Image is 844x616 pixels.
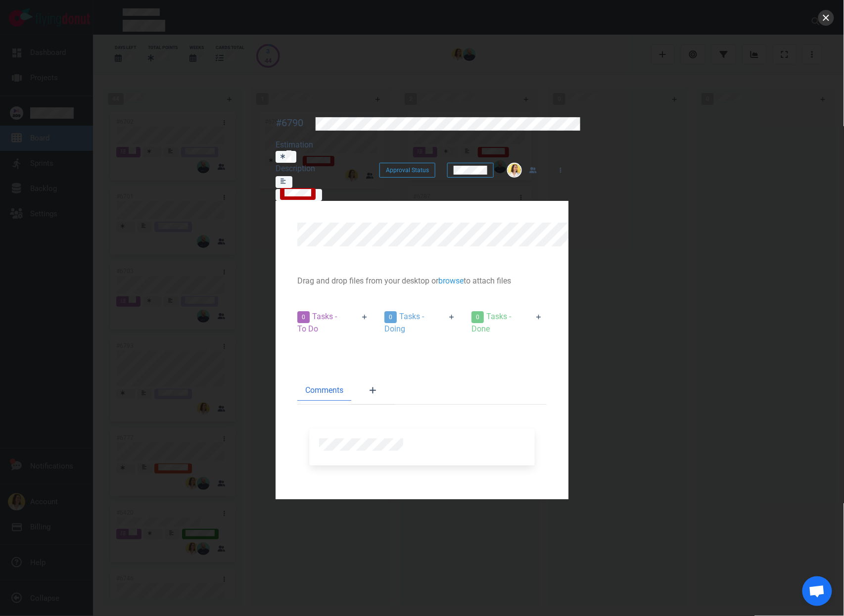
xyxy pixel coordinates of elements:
[384,312,424,333] span: Tasks - Doing
[818,10,834,26] button: close
[384,311,397,323] span: 0
[508,164,521,177] img: 26
[379,163,435,178] button: Approval Status
[297,311,310,323] span: 0
[471,311,484,323] span: 0
[297,276,438,285] span: Drag and drop files from your desktop or
[276,163,344,175] div: Description
[471,312,511,333] span: Tasks - Done
[276,117,303,129] div: #6790
[276,139,344,151] div: Estimation
[297,312,337,333] span: Tasks - To Do
[305,384,343,396] span: Comments
[438,276,464,285] a: browse
[802,576,832,606] a: Ouvrir le chat
[464,276,511,285] span: to attach files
